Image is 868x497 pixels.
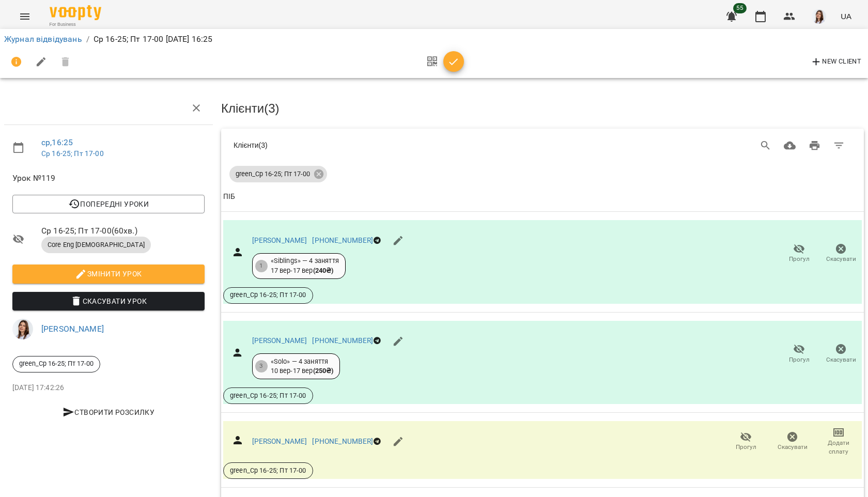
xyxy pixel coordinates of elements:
span: UA [841,11,851,22]
a: Ср 16-25; Пт 17-00 [41,149,104,158]
button: Скасувати Урок [12,292,205,310]
span: Прогул [789,355,810,364]
span: green_Ср 16-25; Пт 17-00 [229,169,316,179]
h3: Клієнти ( 3 ) [221,102,864,115]
div: Sort [223,191,235,203]
button: Змінити урок [12,265,205,283]
a: [PERSON_NAME] [252,336,307,345]
button: New Client [808,54,864,70]
b: ( 250 ₴ ) [313,367,334,375]
span: Урок №119 [12,172,205,184]
button: Друк [802,133,827,158]
span: 55 [733,3,747,13]
span: Створити розсилку [17,406,200,418]
span: Змінити урок [21,268,196,280]
button: Search [753,133,778,158]
button: Скасувати [820,239,862,268]
span: Ср 16-25; Пт 17-00 ( 60 хв. ) [41,225,205,237]
span: green_Ср 16-25; Пт 17-00 [224,391,313,400]
span: Прогул [736,443,756,452]
li: / [86,33,89,45]
span: Прогул [789,255,810,263]
a: ср , 16:25 [41,137,73,147]
span: green_Ср 16-25; Пт 17-00 [224,290,313,300]
button: Menu [12,4,37,29]
span: Додати сплату [822,439,856,456]
div: 3 [255,360,268,372]
div: green_Ср 16-25; Пт 17-00 [229,166,327,182]
div: ПІБ [223,191,235,203]
div: green_Ср 16-25; Пт 17-00 [12,356,100,372]
p: Ср 16-25; Пт 17-00 [DATE] 16:25 [94,33,213,45]
p: [DATE] 17:42:26 [12,383,205,393]
span: green_Ср 16-25; Пт 17-00 [13,359,100,368]
a: [PERSON_NAME] [252,437,307,445]
button: UA [836,7,856,26]
b: ( 240 ₴ ) [313,267,334,274]
span: Core Eng [DEMOGRAPHIC_DATA] [41,240,151,250]
a: Журнал відвідувань [4,34,82,44]
a: [PHONE_NUMBER] [312,437,373,445]
a: [PERSON_NAME] [41,324,104,334]
span: New Client [810,56,861,68]
button: Скасувати [769,427,816,456]
img: 254062d7435ce010e47df81fbdad6a99.jpg [12,319,33,339]
span: For Business [50,21,101,28]
img: 254062d7435ce010e47df81fbdad6a99.jpg [812,9,826,24]
span: Скасувати [778,443,808,452]
span: Скасувати Урок [21,295,196,307]
button: Попередні уроки [12,195,205,213]
button: Прогул [778,239,820,268]
div: «Solo» — 4 заняття 10 вер - 17 вер [271,357,334,376]
span: Скасувати [826,255,856,263]
button: Скасувати [820,339,862,368]
button: Прогул [778,339,820,368]
button: Створити розсилку [12,403,205,422]
button: Прогул [723,427,769,456]
span: ПІБ [223,191,862,203]
button: Завантажити CSV [778,133,802,158]
div: 1 [255,260,268,272]
span: green_Ср 16-25; Пт 17-00 [224,466,313,475]
a: [PHONE_NUMBER] [312,336,373,345]
nav: breadcrumb [4,33,864,45]
span: Скасувати [826,355,856,364]
div: Table Toolbar [221,129,864,162]
button: Додати сплату [815,427,862,456]
button: Фільтр [827,133,851,158]
div: Клієнти ( 3 ) [234,140,510,150]
a: [PHONE_NUMBER] [312,236,373,244]
a: [PERSON_NAME] [252,236,307,244]
img: Voopty Logo [50,5,101,20]
span: Попередні уроки [21,198,196,210]
div: «Siblings» — 4 заняття 17 вер - 17 вер [271,256,339,275]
